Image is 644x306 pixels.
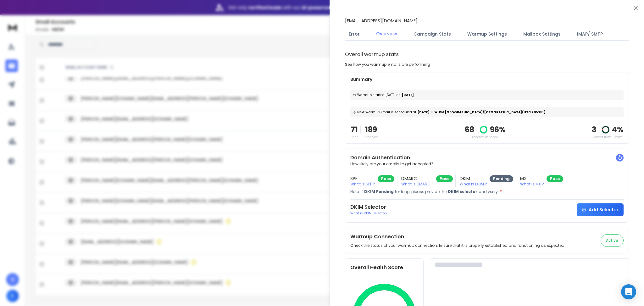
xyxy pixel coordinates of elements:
[350,264,418,271] h2: Overall Health Score
[464,27,511,41] button: Warmup Settings
[410,27,455,41] button: Campaign Stats
[364,135,378,139] p: Received
[592,135,624,139] p: Saved from Spam
[465,125,474,135] p: 68
[350,233,565,241] h2: Warmup Connection
[350,154,624,161] h2: Domain Authentication
[612,125,624,135] p: 4 %
[465,135,506,139] p: Landed in Inbox
[345,62,430,67] p: See how you warmup emails are performing
[350,90,624,100] div: [DATE]
[364,125,378,135] p: 189
[350,76,624,82] p: Summary
[357,93,401,97] span: Warmup started [DATE] on
[345,18,418,24] p: [EMAIL_ADDRESS][DOMAIN_NAME]
[577,203,624,216] button: Add Selector
[350,243,565,248] p: Check the status of your warmup connection. Ensure that it is properly established and functionin...
[448,189,477,194] span: DKIM selector
[357,110,416,115] span: Next Warmup Email is scheduled at
[350,175,375,182] h3: SPF
[460,175,487,182] h3: DKIM
[350,189,624,194] p: Note: If for long, please provide the and verify.
[592,124,596,135] strong: 3
[547,175,563,182] div: Pass
[460,182,487,187] p: What is DKIM ?
[490,175,513,182] div: Pending
[378,175,394,182] div: Pass
[364,189,394,194] span: DKIM Pending
[436,175,453,182] div: Pass
[350,211,387,216] p: What is DKIM Selector?
[350,107,624,117] div: [DATE] 18:41 PM [GEOGRAPHIC_DATA]/[GEOGRAPHIC_DATA] (UTC +05:00 )
[401,175,434,182] h3: DMARC
[345,27,364,41] button: Error
[350,203,387,211] h2: DKIM Selector
[345,51,399,58] h1: Overall warmup stats
[520,182,544,187] p: What is MX ?
[372,27,401,41] button: Overview
[350,182,375,187] p: What is SPF ?
[573,27,607,41] button: IMAP/ SMTP
[520,175,544,182] h3: MX
[350,135,358,139] p: Sent
[621,284,636,299] div: Open Intercom Messenger
[350,161,624,167] p: How likely are your emails to get accepted?
[490,125,506,135] p: 96 %
[519,27,564,41] button: Mailbox Settings
[350,125,358,135] p: 71
[601,234,624,247] button: Active
[401,182,434,187] p: What is DMARC ?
